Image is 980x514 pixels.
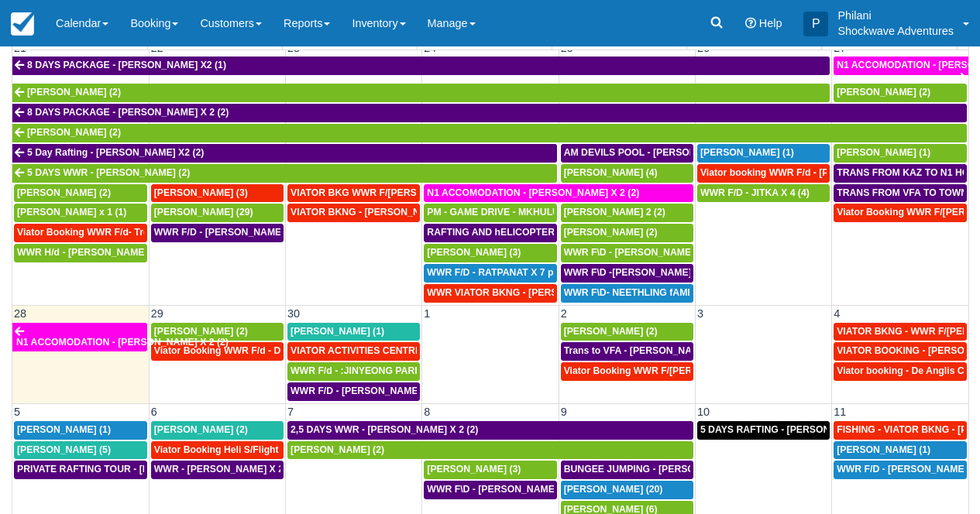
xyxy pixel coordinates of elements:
a: PM - GAME DRIVE - MKHULULI MOYO X1 (28) [424,204,556,222]
a: [PERSON_NAME] (1) [14,421,147,440]
span: N1 ACCOMODATION - [PERSON_NAME] X 2 (2) [427,187,639,198]
a: TRANS FROM VFA TO TOWN HOTYELS - [PERSON_NAME] X 2 (2) [834,184,967,203]
span: [PERSON_NAME] (1) [837,444,930,455]
span: [PERSON_NAME] (5) [17,444,111,455]
a: WWR F\D - [PERSON_NAME] X 1 (2) [561,244,693,262]
span: [PERSON_NAME] (2) [837,87,930,98]
a: 8 DAYS PACKAGE - [PERSON_NAME] X2 (1) [12,57,830,75]
span: 8 [422,406,432,418]
span: 5 DAYS WWR - [PERSON_NAME] (2) [27,167,190,178]
a: WWR F\D - [PERSON_NAME] X 3 (3) [424,481,556,499]
span: VIATOR ACTIVITIES CENTRE WWR - [PERSON_NAME] X 1 (1) [291,345,568,356]
i: Help [745,18,756,29]
a: [PERSON_NAME] (1) [834,441,967,460]
span: Viator Booking WWR F/d - Duty [PERSON_NAME] 2 (2) [154,345,400,356]
span: 4 [832,307,841,320]
a: [PERSON_NAME] (2) [151,323,284,341]
span: 2 [559,307,569,320]
div: P [803,12,828,36]
span: Tue [340,36,359,48]
span: VIATOR BKNG - [PERSON_NAME] 2 (2) [291,207,466,218]
a: VIATOR BKG WWR F/[PERSON_NAME] [PERSON_NAME] 2 (2) [287,184,420,203]
span: [PERSON_NAME] (2) [27,127,121,138]
a: [PERSON_NAME] (2) [561,323,693,341]
a: [PERSON_NAME] (2) [834,84,967,102]
span: 6 [150,406,159,418]
a: WWR F\D- NEETHLING fAMILY X 4 (5) [561,284,693,303]
a: WWR F/D - [PERSON_NAME] X1 (1) [834,461,967,479]
span: 8 DAYS PACKAGE - [PERSON_NAME] X 2 (2) [27,107,229,118]
a: Viator Booking WWR F/[PERSON_NAME] (2) [834,204,967,222]
span: Mon [203,36,226,48]
a: [PERSON_NAME] (5) [14,441,147,460]
span: [PERSON_NAME] (2) [564,326,658,337]
a: 5 DAYS RAFTING - [PERSON_NAME] X 2 (4) [697,421,830,440]
a: [PERSON_NAME] (1) [834,144,967,163]
a: TRANS FROM KAZ TO N1 HOTEL -NTAYLOR [PERSON_NAME] X2 (2) [834,164,967,183]
span: WWR F\D- NEETHLING fAMILY X 4 (5) [564,287,733,298]
span: 25 [559,42,575,54]
a: [PERSON_NAME] (2) [561,224,693,242]
span: [PERSON_NAME] x 1 (1) [17,207,126,218]
a: VIATOR BKNG - WWR F/[PERSON_NAME] 3 (3) [834,323,967,341]
span: 21 [12,42,28,54]
span: PM - GAME DRIVE - MKHULULI MOYO X1 (28) [427,207,633,218]
a: [PERSON_NAME] (2) [12,84,830,102]
a: [PERSON_NAME] (2) [14,184,147,203]
a: RAFTING AND hELICOPTER PACKAGE - [PERSON_NAME] X1 (1) [424,224,556,242]
a: WWR F/D - [PERSON_NAME] X 1 (1) [287,382,420,401]
a: VIATOR BKNG - [PERSON_NAME] 2 (2) [287,204,420,222]
span: Viator Booking WWR F/d- Troonbeeckx, [PERSON_NAME] 11 (9) [17,227,305,238]
a: Viator Booking Heli S/Flight - [PERSON_NAME] X 1 (1) [151,441,284,460]
span: [PERSON_NAME] 2 (2) [564,207,665,218]
span: 30 [286,307,301,320]
span: [PERSON_NAME] (29) [154,207,253,218]
span: 11 [832,406,848,418]
span: 2,5 DAYS WWR - [PERSON_NAME] X 2 (2) [291,424,478,435]
span: 23 [286,42,301,54]
span: [PERSON_NAME] (1) [291,326,384,337]
span: 5 [12,406,22,418]
a: WWR H/d - [PERSON_NAME] X2 (2) [14,244,147,262]
a: 2,5 DAYS WWR - [PERSON_NAME] X 2 (2) [287,421,693,440]
a: [PERSON_NAME] (1) [287,323,420,341]
a: [PERSON_NAME] (3) [424,461,556,479]
a: [PERSON_NAME] (29) [151,204,284,222]
span: WWR F\D -[PERSON_NAME] X2 (2) [564,267,720,278]
span: WWR VIATOR BKNG - [PERSON_NAME] 2 (2) [427,287,630,298]
a: FISHING - VIATOR BKNG - [PERSON_NAME] 2 (2) [834,421,967,440]
span: [PERSON_NAME] (20) [564,484,663,495]
a: [PERSON_NAME] 2 (2) [561,204,693,222]
span: Viator Booking Heli S/Flight - [PERSON_NAME] X 1 (1) [154,444,398,455]
span: WWR F\D - [PERSON_NAME] X 1 (2) [564,247,726,258]
span: WWR F/d - :JINYEONG PARK X 4 (4) [291,365,452,376]
span: N1 ACCOMODATION - [PERSON_NAME] X 2 (2) [16,337,229,348]
span: 22 [150,42,165,54]
span: VIATOR BKG WWR F/[PERSON_NAME] [PERSON_NAME] 2 (2) [291,187,572,198]
span: Wed [473,36,496,48]
span: 24 [422,42,438,54]
a: N1 ACCOMODATION - [PERSON_NAME] X 2 (2) [424,184,693,203]
span: 7 [286,406,295,418]
a: PRIVATE RAFTING TOUR - [PERSON_NAME] X 5 (5) [14,461,147,479]
span: Sun [69,36,90,48]
a: [PERSON_NAME] (2) [287,441,693,460]
span: [PERSON_NAME] (3) [427,464,521,475]
span: 3 [696,307,705,320]
a: WWR F/D - RATPANAT X 7 plus 1 (8) [424,264,556,283]
span: 8 DAYS PACKAGE - [PERSON_NAME] X2 (1) [27,60,226,70]
span: 27 [832,42,848,54]
span: BUNGEE JUMPING - [PERSON_NAME] 2 (2) [564,464,761,475]
span: 26 [696,42,711,54]
span: 1 [422,307,432,320]
span: PRIVATE RAFTING TOUR - [PERSON_NAME] X 5 (5) [17,464,249,475]
a: BUNGEE JUMPING - [PERSON_NAME] 2 (2) [561,461,693,479]
span: 5 DAYS RAFTING - [PERSON_NAME] X 2 (4) [700,424,897,435]
span: 5 Day Rafting - [PERSON_NAME] X2 (2) [27,147,204,158]
span: Thu [609,36,629,48]
a: WWR VIATOR BKNG - [PERSON_NAME] 2 (2) [424,284,556,303]
span: 29 [150,307,165,320]
a: [PERSON_NAME] (4) [561,164,693,183]
span: Sat [881,36,898,48]
img: checkfront-main-nav-mini-logo.png [11,12,34,36]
